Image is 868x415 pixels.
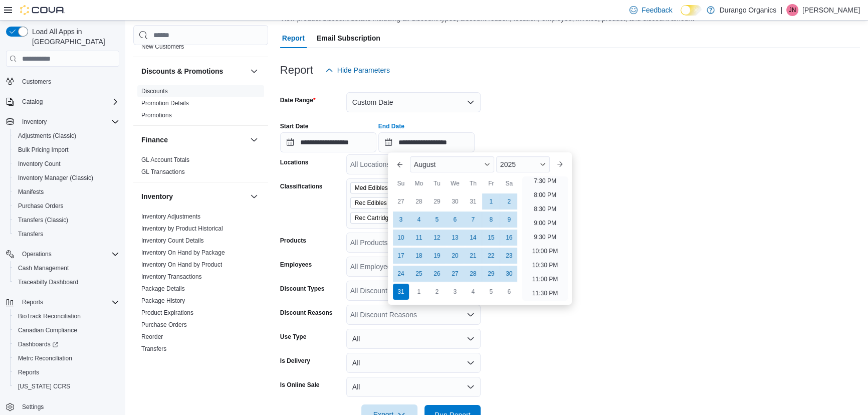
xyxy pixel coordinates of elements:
[18,264,69,272] span: Cash Management
[18,401,48,413] a: Settings
[10,213,123,227] button: Transfers (Classic)
[447,193,463,210] div: day-30
[141,309,193,316] a: Product Expirations
[141,333,163,340] a: Reorder
[2,399,123,414] button: Settings
[447,212,463,228] div: day-6
[14,366,43,378] a: Reports
[141,273,202,280] a: Inventory Transactions
[429,193,445,210] div: day-29
[133,154,268,182] div: Finance
[14,338,62,350] a: Dashboards
[465,175,481,191] div: Th
[280,64,313,76] h3: Report
[321,60,394,80] button: Hide Parameters
[141,43,184,50] a: New Customers
[483,248,499,264] div: day-22
[22,250,52,258] span: Operations
[18,96,119,108] span: Catalog
[378,122,404,130] label: End Date
[18,326,77,334] span: Canadian Compliance
[18,75,119,88] span: Customers
[530,217,560,229] li: 9:00 PM
[22,118,47,126] span: Inventory
[10,143,123,157] button: Bulk Pricing Import
[501,266,517,282] div: day-30
[22,298,43,306] span: Reports
[18,296,119,308] span: Reports
[393,193,409,210] div: day-27
[2,247,123,261] button: Operations
[280,182,323,190] label: Classifications
[141,297,185,305] span: Package History
[280,381,320,389] label: Is Online Sale
[10,157,123,171] button: Inventory Count
[720,4,777,16] p: Durango Organics
[14,158,119,170] span: Inventory Count
[10,379,123,393] button: [US_STATE] CCRS
[10,261,123,275] button: Cash Management
[280,309,333,317] label: Discount Reasons
[141,225,223,232] a: Inventory by Product Historical
[10,171,123,185] button: Inventory Manager (Classic)
[141,285,185,293] span: Package Details
[141,99,189,107] span: Promotion Details
[378,132,475,152] input: Press the down key to enter a popover containing a calendar. Press the escape key to close the po...
[10,351,123,365] button: Metrc Reconciliation
[18,340,58,348] span: Dashboards
[393,175,409,191] div: Su
[141,345,166,353] span: Transfers
[18,368,39,376] span: Reports
[14,200,119,212] span: Purchase Orders
[141,249,225,257] span: Inventory On Hand by Package
[18,174,93,182] span: Inventory Manager (Classic)
[141,191,173,201] h3: Inventory
[483,230,499,246] div: day-15
[14,276,82,288] a: Traceabilty Dashboard
[14,310,119,322] span: BioTrack Reconciliation
[141,345,166,352] a: Transfers
[18,248,56,260] button: Operations
[350,182,400,193] span: Med Edibles
[18,278,78,286] span: Traceabilty Dashboard
[14,172,119,184] span: Inventory Manager (Classic)
[447,175,463,191] div: We
[681,5,702,16] input: Dark Mode
[14,262,119,274] span: Cash Management
[411,212,427,228] div: day-4
[141,237,204,245] span: Inventory Count Details
[22,78,51,86] span: Customers
[141,66,246,76] button: Discounts & Promotions
[393,212,409,228] div: day-3
[18,96,47,108] button: Catalog
[14,130,80,142] a: Adjustments (Classic)
[141,87,168,95] span: Discounts
[18,188,44,196] span: Manifests
[18,76,55,88] a: Customers
[14,276,119,288] span: Traceabilty Dashboard
[18,160,61,168] span: Inventory Count
[133,211,268,359] div: Inventory
[429,175,445,191] div: Tu
[248,190,260,202] button: Inventory
[429,248,445,264] div: day-19
[141,213,200,220] a: Inventory Adjustments
[501,284,517,300] div: day-6
[18,382,70,390] span: [US_STATE] CCRS
[10,129,123,143] button: Adjustments (Classic)
[18,146,69,154] span: Bulk Pricing Import
[141,43,184,51] span: New Customers
[22,403,44,411] span: Settings
[641,5,672,15] span: Feedback
[350,213,407,224] span: Rec Cartridges
[447,248,463,264] div: day-20
[14,338,119,350] span: Dashboards
[411,193,427,210] div: day-28
[350,197,399,209] span: Rec Edibles
[141,191,246,201] button: Inventory
[411,266,427,282] div: day-25
[411,248,427,264] div: day-18
[280,96,316,104] label: Date Range
[280,357,310,365] label: Is Delivery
